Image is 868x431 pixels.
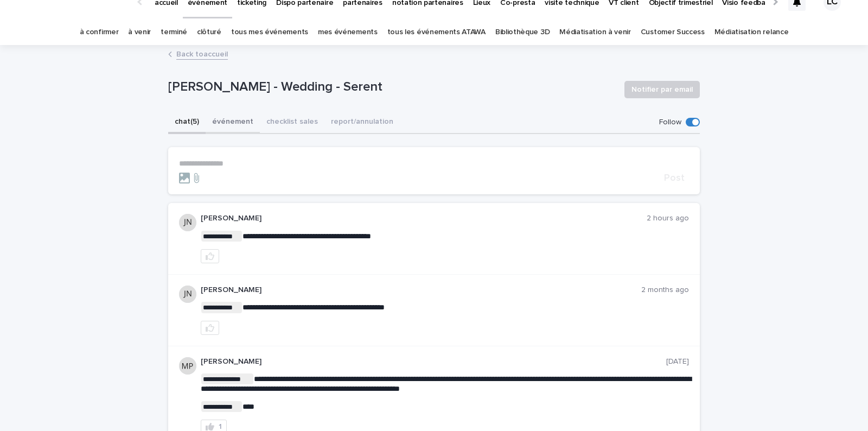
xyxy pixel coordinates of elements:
[201,286,641,295] p: [PERSON_NAME]
[206,111,260,134] button: événement
[201,214,647,223] p: [PERSON_NAME]
[318,20,378,45] a: mes événements
[659,118,681,127] p: Follow
[647,214,689,223] p: 2 hours ago
[559,20,631,45] a: Médiatisation à venir
[201,249,219,263] button: like this post
[666,357,689,366] p: [DATE]
[387,20,486,45] a: tous les événements ATAWA
[324,111,400,134] button: report/annulation
[714,20,789,45] a: Médiatisation relance
[161,20,187,45] a: terminé
[128,20,151,45] a: à venir
[201,321,219,335] button: like this post
[495,20,550,45] a: Bibliothèque 3D
[197,20,221,45] a: clôturé
[660,173,689,183] button: Post
[80,20,119,45] a: à confirmer
[176,47,228,60] a: Back toaccueil
[201,357,666,366] p: [PERSON_NAME]
[219,423,222,430] div: 1
[641,286,689,295] p: 2 months ago
[231,20,308,45] a: tous mes événements
[168,79,616,95] p: [PERSON_NAME] - Wedding - Serent
[664,173,685,183] span: Post
[624,81,700,98] button: Notifier par email
[631,84,693,95] span: Notifier par email
[641,20,705,45] a: Customer Success
[260,111,324,134] button: checklist sales
[168,111,206,134] button: chat (5)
